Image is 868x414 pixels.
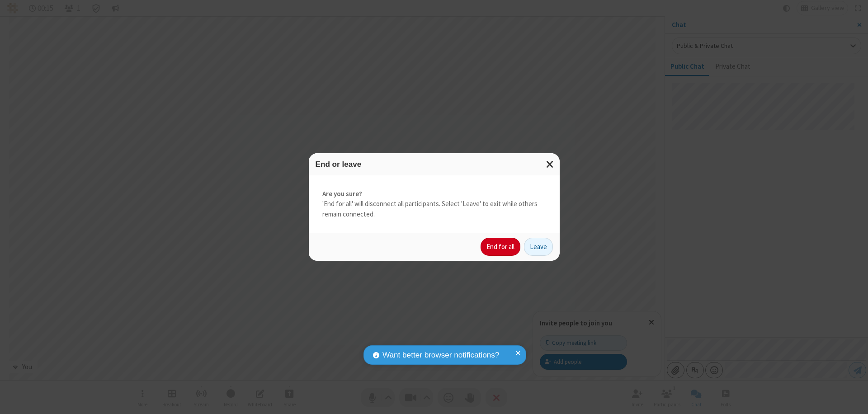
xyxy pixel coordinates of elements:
strong: Are you sure? [322,189,546,199]
button: End for all [481,238,520,256]
button: Close modal [541,153,560,175]
button: Leave [524,238,553,256]
div: 'End for all' will disconnect all participants. Select 'Leave' to exit while others remain connec... [309,175,560,233]
span: Want better browser notifications? [382,349,499,361]
h3: End or leave [316,160,553,169]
